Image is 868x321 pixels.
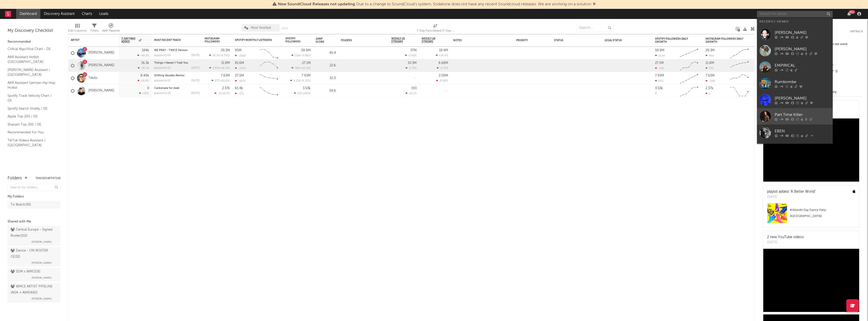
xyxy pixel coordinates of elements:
svg: Chart title [678,47,700,59]
div: Spotify Monthly Listeners [235,39,273,42]
div: 2.37k [222,87,230,90]
span: -56.3 % [220,67,229,70]
div: Notes [453,39,504,42]
div: 0 [829,68,863,75]
a: Spotify Track Velocity Chart / DE [8,93,56,103]
a: Dashboard [16,9,40,19]
span: 10 [297,92,300,95]
div: 61.4k [235,87,243,90]
a: WMCE ARTIST PIPELINE (ADA + A&R)(682)[PERSON_NAME] [8,283,61,303]
span: : Due to a change to SoundCloud's system, Sodatone does not have any recent Soundcloud releases. ... [278,2,591,6]
svg: Chart title [728,47,751,59]
div: 27.1M [655,61,664,65]
span: -9.22 % [301,80,310,82]
a: Apple Top 200 / DE [8,114,56,119]
div: 37M [410,49,417,52]
span: 5.97k [212,67,220,70]
div: +50 % [139,92,149,95]
div: 184k [142,49,149,52]
div: -8.68 % [436,79,448,82]
div: 59.9M [655,49,664,52]
div: ( ) [211,79,230,82]
div: -19.8 % [138,79,149,82]
span: Weekly US Streams [391,37,409,43]
input: Search for artists [757,11,833,17]
div: Drifting (Arodes Remix) [154,74,200,77]
div: ( ) [209,66,230,70]
div: A&R Pipeline [102,21,120,36]
a: Things I Haven’t Told You [154,62,188,64]
a: A&R Assistant German Hip Hop Hotlist [8,80,56,90]
div: [DATE] [191,92,200,95]
a: Carbonara für zwei [154,87,179,90]
span: -2 [218,92,221,95]
span: -3.58 % [301,54,310,57]
div: -2.75 % [437,66,448,70]
div: 193 [411,87,417,90]
div: Dance - ON ROSTER CE ( 32 ) [11,248,56,260]
div: Legal Status [605,39,637,42]
div: -271 [235,92,244,95]
a: EBEN [757,125,833,141]
div: 27.1M [302,61,311,65]
div: popularity: 61 [154,79,171,82]
a: Central Europe - Signed Roster(102)[PERSON_NAME] [8,226,61,246]
div: -2.62 % [405,54,417,57]
div: Part Time Killer [775,112,830,118]
div: 2 new YouTube videos [767,235,804,240]
div: WMCE ARTIST PIPELINE (ADA + A&R) ( 682 ) [11,284,56,296]
span: +100 % [301,92,310,95]
a: Drifting (Arodes Remix) [154,74,184,77]
span: Dismiss [593,2,596,6]
div: 11.8M [706,61,714,65]
a: [PERSON_NAME] [88,51,114,55]
div: Folders [8,175,22,181]
svg: Chart title [678,72,700,85]
button: Tracked Artists(4) [36,177,61,180]
div: 7.93M [302,74,311,77]
div: 29.3M [706,49,715,52]
a: [PERSON_NAME] [757,42,833,59]
span: 780 [295,67,300,70]
span: -8.79 % [220,54,229,57]
svg: Chart title [258,47,280,59]
input: Search... [576,24,614,32]
div: -35.3 % [138,66,149,70]
a: Spotify Search Virality / DE [8,106,56,111]
div: [DATE] [191,54,200,57]
a: [PERSON_NAME] [88,63,114,68]
svg: Chart title [728,72,751,85]
span: Most Notified [251,26,271,30]
span: Weekly UK Streams [422,37,441,43]
div: 29.3M [221,49,230,52]
a: To Watch(30) [8,201,61,209]
div: +14.4 % [436,54,448,57]
svg: Chart title [258,72,280,85]
div: 960 [706,54,714,57]
div: -1.75 % [405,66,417,70]
a: EMPIRICAL [757,59,833,75]
a: SDM x WMCE(8)[PERSON_NAME] [8,268,61,282]
a: A&R Assistant Hotlist ([GEOGRAPHIC_DATA]) [8,54,56,65]
svg: Chart title [258,85,280,97]
span: 7-Day Fans Added [121,37,138,43]
div: Jump Score [316,37,328,43]
div: ( ) [294,92,311,95]
div: -187k [235,79,246,83]
div: 95M [235,49,241,52]
button: Save [281,27,288,30]
div: [DATE] [767,194,816,200]
div: # 40 on All Day Dance Party ([GEOGRAPHIC_DATA]) [790,207,855,219]
div: Artist [71,39,109,42]
div: [DATE] [191,67,200,69]
div: -145 [655,67,664,70]
a: [PERSON_NAME] [757,92,833,108]
div: EBEN [775,128,830,134]
div: [PERSON_NAME] [775,30,830,36]
a: "A Better World" [790,190,816,193]
div: Instagram Followers Daily Growth [706,37,743,43]
div: 99 + [849,10,855,14]
div: 32.0 [316,75,336,81]
span: -82.6 % [220,80,229,82]
a: Discovery Assistant [40,9,78,19]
